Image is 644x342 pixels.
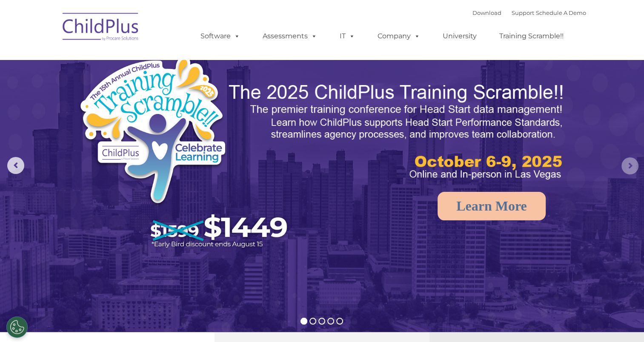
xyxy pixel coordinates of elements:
img: ChildPlus by Procare Solutions [58,7,143,49]
a: Schedule A Demo [536,9,586,16]
font: | [472,9,586,16]
a: Support [512,9,534,16]
a: Download [472,9,501,16]
a: Training Scramble!! [491,28,572,45]
span: Last name [118,56,144,63]
a: Learn More [438,192,546,220]
a: Assessments [254,28,326,45]
a: Software [192,28,249,45]
a: University [434,28,485,45]
button: Cookies Settings [6,316,28,338]
a: IT [331,28,364,45]
span: Phone number [118,91,155,97]
a: Company [369,28,429,45]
